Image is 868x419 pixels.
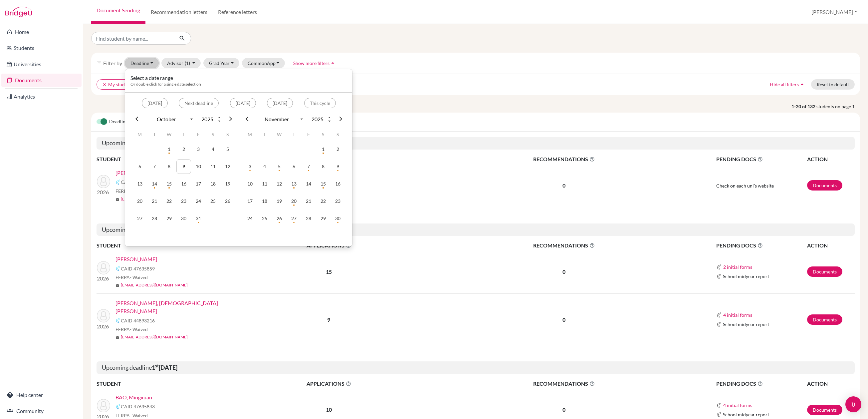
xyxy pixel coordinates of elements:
[97,399,110,412] img: BAO, Mingxuan
[115,266,121,271] img: Common App logo
[130,274,148,280] span: - Waived
[176,127,191,142] th: T
[176,142,191,157] td: 2
[330,211,345,226] td: 30
[203,58,239,68] button: Grad Year
[97,309,110,322] img: UPPALAPATI, Samhita Savitri
[301,127,316,142] th: F
[257,127,272,142] th: T
[176,159,191,174] td: 9
[191,142,206,157] td: 3
[130,413,148,418] span: - Waived
[147,211,162,226] td: 28
[301,159,316,174] td: 7
[272,127,287,142] th: W
[130,82,201,87] span: Or double click for a single date selection
[716,312,722,318] img: Common App logo
[329,60,336,66] i: arrow_drop_up
[121,403,155,410] span: CAID 47635843
[716,155,806,163] span: PENDING DOCS
[243,159,257,174] td: 3
[230,98,256,108] button: [DATE]
[326,406,332,413] b: 10
[316,127,330,142] th: S
[132,127,147,142] th: M
[147,194,162,209] td: 21
[807,180,842,191] a: Documents
[91,32,174,45] input: Find student by name...
[243,211,257,226] td: 24
[5,7,32,17] img: Bridge-U
[206,127,220,142] th: S
[115,299,234,315] a: [PERSON_NAME], [DEMOGRAPHIC_DATA][PERSON_NAME]
[272,194,287,209] td: 19
[1,41,82,55] a: Students
[807,266,842,277] a: Documents
[807,405,842,415] a: Documents
[845,396,861,412] div: Open Intercom Messenger
[287,177,301,191] td: 13
[162,211,176,226] td: 29
[716,322,722,327] img: Common App logo
[125,58,159,68] button: Deadline
[97,361,855,374] h5: Upcoming deadline
[97,261,110,274] img: KOHLI, Devansh
[97,155,230,164] th: STUDENT
[799,81,805,88] i: arrow_drop_up
[428,241,700,249] span: RECOMMENDATIONS
[316,159,330,174] td: 8
[115,326,148,333] span: FERPA
[316,177,330,191] td: 15
[287,127,301,142] th: T
[243,177,257,191] td: 10
[723,401,753,409] button: 4 initial forms
[115,412,148,419] span: FERPA
[770,82,799,87] span: Hide all filters
[97,241,230,250] th: STUDENT
[716,403,722,408] img: Common App logo
[257,194,272,209] td: 18
[115,169,211,177] a: [PERSON_NAME][GEOGRAPHIC_DATA]
[267,98,293,108] button: [DATE]
[723,273,769,280] span: School midyear report
[243,194,257,209] td: 17
[330,142,345,157] td: 2
[716,264,722,270] img: Common App logo
[220,142,235,157] td: 5
[301,177,316,191] td: 14
[121,317,155,324] span: CAID 44893216
[791,103,816,110] strong: 1-20 of 132
[220,159,235,174] td: 12
[287,211,301,226] td: 27
[242,58,285,68] button: CommonApp
[179,98,219,108] button: Next deadline
[97,274,110,282] p: 2026
[125,69,352,246] div: Deadline
[716,412,722,417] img: Common App logo
[142,98,168,108] button: [DATE]
[191,177,206,191] td: 17
[428,182,700,190] p: 0
[132,159,147,174] td: 6
[230,380,427,388] span: APPLICATIONS
[1,404,82,418] a: Community
[816,103,860,110] span: students on page 1
[257,159,272,174] td: 4
[121,179,155,186] span: CAID 48130002
[97,188,110,196] p: 2026
[132,177,147,191] td: 13
[807,241,855,250] th: ACTION
[428,406,700,414] p: 0
[287,159,301,174] td: 6
[121,196,188,202] a: [EMAIL_ADDRESS][DOMAIN_NAME]
[716,274,722,279] img: Common App logo
[162,194,176,209] td: 22
[723,321,769,328] span: School midyear report
[115,404,121,409] img: Common App logo
[257,211,272,226] td: 25
[1,74,82,87] a: Documents
[115,274,148,281] span: FERPA
[330,194,345,209] td: 23
[162,127,176,142] th: W
[330,177,345,191] td: 16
